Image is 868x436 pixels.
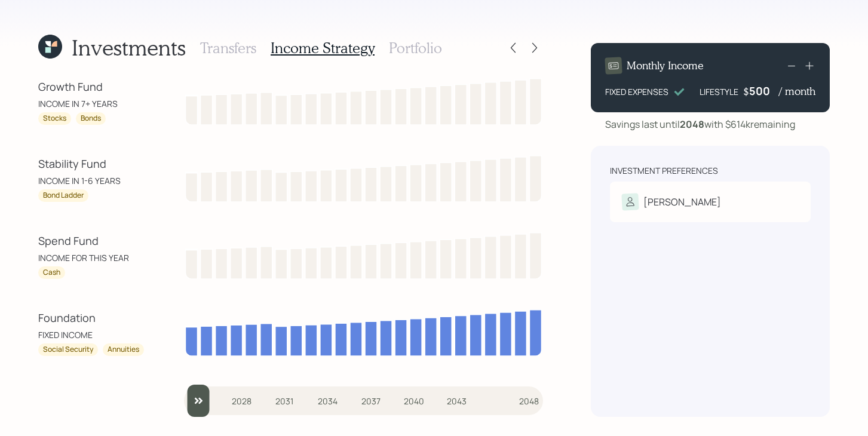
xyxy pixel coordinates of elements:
div: INCOME IN 7+ YEARS [38,97,146,110]
b: 2048 [680,118,704,131]
h3: Portfolio [389,39,442,57]
div: FIXED INCOME [38,328,146,341]
div: Cash [43,268,60,278]
h3: Income Strategy [271,39,375,57]
div: LIFESTYLE [700,85,738,98]
div: Growth Fund [38,79,146,95]
div: Stability Fund [38,156,146,172]
div: Spend Fund [38,233,146,249]
div: Bonds [81,113,101,124]
div: [PERSON_NAME] [643,195,721,209]
h4: $ [743,85,749,98]
div: Foundation [38,310,146,326]
div: Social Security [43,345,93,355]
div: Annuities [108,345,139,355]
h4: / month [779,85,815,98]
div: Investment Preferences [610,165,718,177]
div: 500 [749,84,779,98]
h4: Monthly Income [627,59,704,72]
div: INCOME IN 1-6 YEARS [38,174,146,187]
h3: Transfers [200,39,256,57]
div: INCOME FOR THIS YEAR [38,251,146,264]
div: Bond Ladder [43,191,84,201]
div: Savings last until with $614k remaining [605,117,795,131]
h1: Investments [72,35,186,60]
div: Stocks [43,113,66,124]
div: FIXED EXPENSES [605,85,668,98]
